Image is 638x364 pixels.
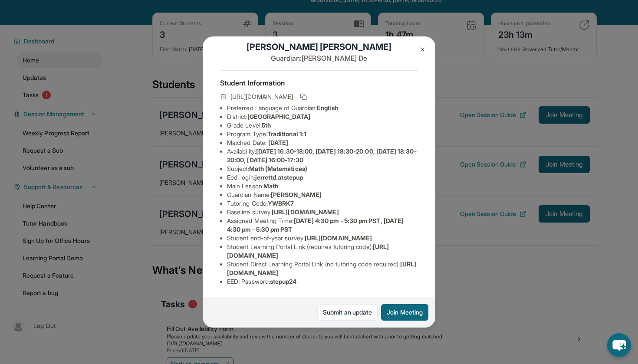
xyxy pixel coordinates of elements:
[249,165,307,172] span: Math (Matemáticas)
[227,112,418,121] li: District:
[381,304,428,321] button: Join Meeting
[227,243,418,260] li: Student Learning Portal Link (requires tutoring code) :
[220,41,418,53] h1: [PERSON_NAME] [PERSON_NAME]
[247,113,310,120] span: [GEOGRAPHIC_DATA]
[268,200,294,207] span: YWBRK7
[220,78,418,88] h4: Student Information
[227,121,418,130] li: Grade Level:
[317,104,338,111] span: English
[607,333,631,357] button: chat-button
[227,164,418,173] li: Subject :
[227,217,404,233] span: [DATE] 4:30 pm - 5:30 pm PST, [DATE] 4:30 pm - 5:30 pm PST
[230,92,293,101] span: [URL][DOMAIN_NAME]
[227,208,418,216] li: Baseline survey :
[227,148,417,164] span: [DATE] 16:30-18:00, [DATE] 18:30-20:00, [DATE] 18:30-20:00, [DATE] 16:00-17:30
[227,147,418,164] li: Availability:
[272,208,339,216] span: [URL][DOMAIN_NAME]
[227,190,418,199] li: Guardian Name :
[267,130,306,138] span: Traditional 1:1
[255,174,303,181] span: jerrettd.atstepup
[227,199,418,208] li: Tutoring Code :
[227,182,418,190] li: Main Lesson :
[227,130,418,138] li: Program Type:
[298,92,309,102] button: Copy link
[227,173,418,182] li: Eedi login :
[227,260,418,277] li: Student Direct Learning Portal Link (no tutoring code required) :
[227,216,418,234] li: Assigned Meeting Time :
[305,234,372,242] span: [URL][DOMAIN_NAME]
[227,234,418,243] li: Student end-of-year survey :
[227,277,418,286] li: EEDI Password :
[262,121,271,129] span: 5th
[317,304,378,321] a: Submit an update
[271,191,322,198] span: [PERSON_NAME]
[270,278,297,285] span: stepup24
[263,182,278,190] span: Math
[220,53,418,63] p: Guardian: [PERSON_NAME] De
[227,138,418,147] li: Matched Date:
[419,46,426,53] img: Close Icon
[268,139,288,146] span: [DATE]
[227,104,418,112] li: Preferred Language of Guardian:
